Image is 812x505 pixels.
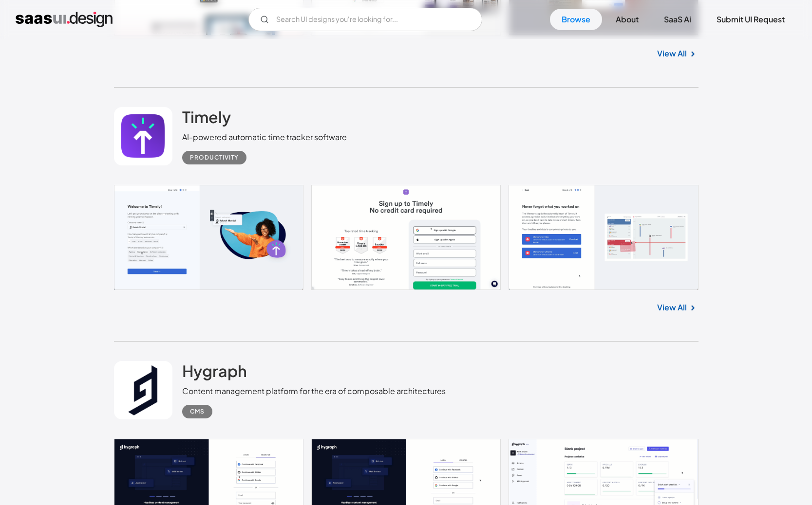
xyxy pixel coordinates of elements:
[190,406,205,417] div: CMS
[604,9,650,30] a: About
[657,48,687,59] a: View All
[182,107,231,126] h2: Timely
[182,131,347,143] div: AI-powered automatic time tracker software
[16,12,113,27] a: home
[652,9,703,30] a: SaaS Ai
[190,152,239,163] div: Productivity
[182,361,247,385] a: Hygraph
[248,8,482,31] input: Search UI designs you're looking for...
[550,9,602,30] a: Browse
[705,9,796,30] a: Submit UI Request
[182,385,446,397] div: Content management platform for the era of composable architectures
[248,8,482,31] form: Email Form
[657,302,687,313] a: View All
[182,107,231,131] a: Timely
[182,361,247,380] h2: Hygraph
